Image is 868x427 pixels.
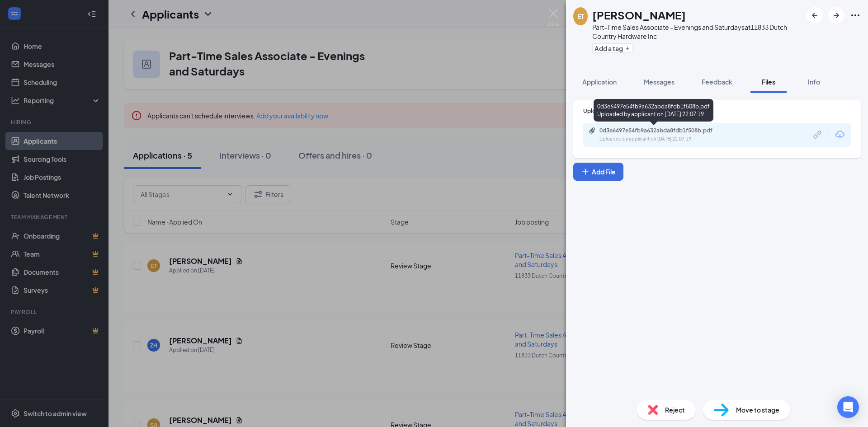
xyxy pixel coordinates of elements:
div: ET [577,12,584,21]
span: Reject [665,405,685,415]
span: Move to stage [736,405,779,415]
span: Application [582,78,617,86]
div: Part-Time Sales Associate - Evenings and Saturdays at 11833 Dutch Country Hardware Inc [592,23,802,41]
a: Paperclip0d3e6497e54fb9a632abda8fdb1f508b.pdfUploaded by applicant on [DATE] 22:07:19 [589,127,735,143]
button: Add FilePlus [573,163,623,181]
div: Open Intercom Messenger [837,396,859,418]
span: Feedback [702,78,732,86]
button: ArrowLeftNew [807,7,823,23]
svg: Plus [625,46,630,51]
span: Files [762,78,775,86]
h1: [PERSON_NAME] [592,7,686,23]
span: Messages [644,78,675,86]
svg: Ellipses [850,10,861,21]
div: Uploaded by applicant on [DATE] 22:07:19 [599,136,735,143]
svg: Download [835,129,845,140]
svg: ArrowLeftNew [809,10,820,21]
div: 0d3e6497e54fb9a632abda8fdb1f508b.pdf [599,127,726,134]
div: Upload Resume [583,107,851,115]
span: Info [808,78,820,86]
svg: Link [812,129,824,141]
button: PlusAdd a tag [592,43,632,53]
div: 0d3e6497e54fb9a632abda8fdb1f508b.pdf Uploaded by applicant on [DATE] 22:07:19 [594,99,713,122]
svg: Plus [581,167,590,176]
button: ArrowRight [828,7,844,23]
svg: ArrowRight [831,10,842,21]
svg: Paperclip [589,127,596,134]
